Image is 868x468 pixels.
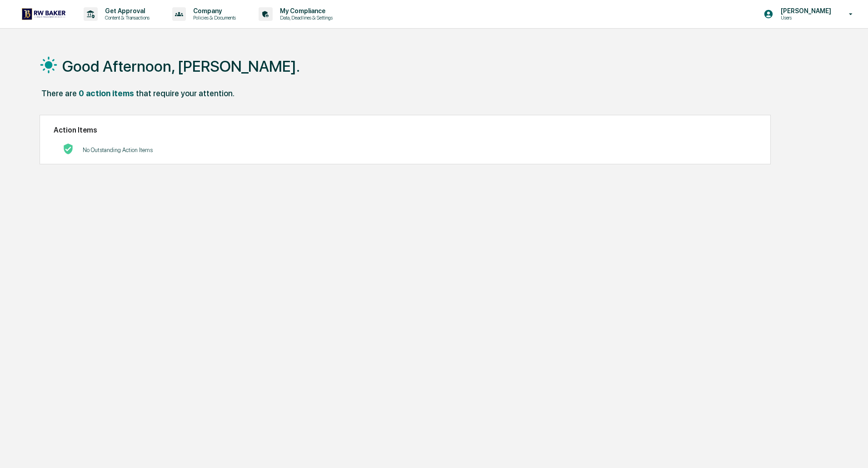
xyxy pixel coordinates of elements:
[186,15,240,21] p: Policies & Documents
[98,7,154,15] p: Get Approval
[273,15,337,21] p: Data, Deadlines & Settings
[773,7,836,15] p: [PERSON_NAME]
[41,89,77,98] div: There are
[54,126,757,134] h2: Action Items
[273,7,337,15] p: My Compliance
[98,15,154,21] p: Content & Transactions
[773,15,836,21] p: Users
[22,8,65,20] img: logo
[79,89,134,98] div: 0 action items
[83,147,153,153] p: No Outstanding Action Items
[186,7,240,15] p: Company
[136,89,234,98] div: that require your attention.
[63,143,74,154] img: No Actions logo
[62,57,300,75] h1: Good Afternoon, [PERSON_NAME].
